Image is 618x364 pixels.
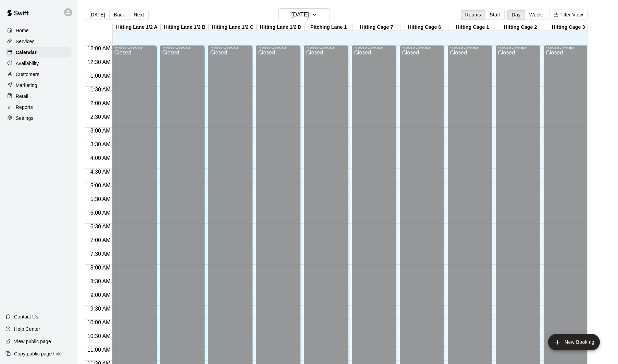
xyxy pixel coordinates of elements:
[16,60,39,67] p: Availability
[16,115,34,122] p: Settings
[89,210,112,216] span: 6:00 AM
[402,47,442,50] div: 12:00 AM – 2:00 PM
[353,24,400,31] div: Hitting Cage 7
[86,46,112,51] span: 12:00 AM
[89,100,112,106] span: 2:00 AM
[306,47,346,50] div: 12:00 AM – 2:00 PM
[5,102,72,112] a: Reports
[525,10,546,20] button: Week
[16,49,37,56] p: Calendar
[14,350,61,357] p: Copy public page link
[89,87,112,92] span: 1:30 AM
[89,237,112,243] span: 7:00 AM
[89,73,112,79] span: 1:00 AM
[114,47,154,50] div: 12:00 AM – 2:00 PM
[14,338,51,345] p: View public page
[16,93,28,100] p: Retail
[496,24,544,31] div: Hitting Cage 2
[485,10,505,20] button: Staff
[89,141,112,147] span: 3:30 AM
[161,24,209,31] div: Hitting Lane 1/2 B
[507,10,525,20] button: Day
[5,80,72,90] a: Marketing
[448,24,496,31] div: Hitting Cage 1
[5,25,72,36] a: Home
[89,278,112,284] span: 8:30 AM
[89,114,112,120] span: 2:30 AM
[461,10,485,20] button: Rooms
[86,347,112,353] span: 11:00 AM
[257,24,305,31] div: Hitting Lane 1/2 D
[85,10,110,20] button: [DATE]
[498,47,538,50] div: 12:00 AM – 2:00 PM
[89,196,112,202] span: 5:30 AM
[14,313,38,320] p: Contact Us
[16,38,35,45] p: Services
[210,47,250,50] div: 12:00 AM – 2:00 PM
[549,10,588,20] button: Filter View
[258,47,298,50] div: 12:00 AM – 2:00 PM
[546,47,586,50] div: 12:00 AM – 2:00 PM
[279,8,330,21] button: [DATE]
[14,326,40,332] p: Help Center
[5,58,72,68] a: Availability
[16,104,33,111] p: Reports
[5,36,72,47] a: Services
[89,292,112,298] span: 9:00 AM
[129,10,148,20] button: Next
[89,251,112,257] span: 7:30 AM
[548,334,600,350] button: add
[5,47,72,58] a: Calendar
[162,47,202,50] div: 12:00 AM – 2:00 PM
[89,169,112,175] span: 4:30 AM
[305,24,353,31] div: Pitching Lane 1
[89,155,112,161] span: 4:00 AM
[16,27,29,34] p: Home
[89,265,112,271] span: 8:00 AM
[16,82,37,89] p: Marketing
[89,128,112,134] span: 3:00 AM
[5,91,72,101] a: Retail
[89,306,112,312] span: 9:30 AM
[544,24,592,31] div: Hitting Cage 3
[86,319,112,325] span: 10:00 AM
[450,47,490,50] div: 12:00 AM – 2:00 PM
[209,24,257,31] div: Hitting Lane 1/2 C
[5,113,72,123] a: Settings
[400,24,448,31] div: Hitting Cage 6
[16,71,39,78] p: Customers
[292,10,309,20] h6: [DATE]
[354,47,394,50] div: 12:00 AM – 2:00 PM
[86,333,112,339] span: 10:30 AM
[89,224,112,229] span: 6:30 AM
[113,24,161,31] div: Hitting Lane 1/2 A
[86,59,112,65] span: 12:30 AM
[5,69,72,79] a: Customers
[109,10,129,20] button: Back
[89,183,112,188] span: 5:00 AM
